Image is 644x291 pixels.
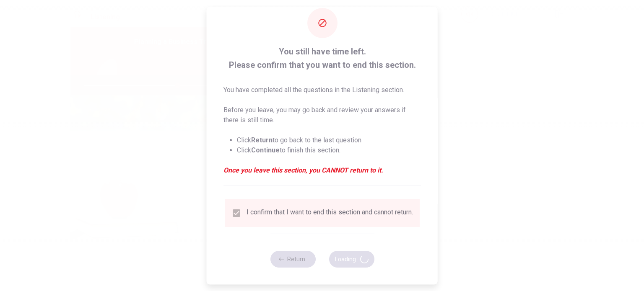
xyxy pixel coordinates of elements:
strong: Continue [251,146,280,154]
div: I confirm that I want to end this section and cannot return. [247,208,413,218]
li: Click to finish this section. [237,145,421,155]
button: Loading [329,251,374,268]
li: Click to go back to the last question [237,135,421,145]
strong: Return [251,136,273,144]
p: You have completed all the questions in the Listening section. [223,85,421,95]
p: Before you leave, you may go back and review your answers if there is still time. [223,105,421,125]
em: Once you leave this section, you CANNOT return to it. [223,165,421,175]
button: Return [270,251,315,268]
span: You still have time left. Please confirm that you want to end this section. [223,45,421,72]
